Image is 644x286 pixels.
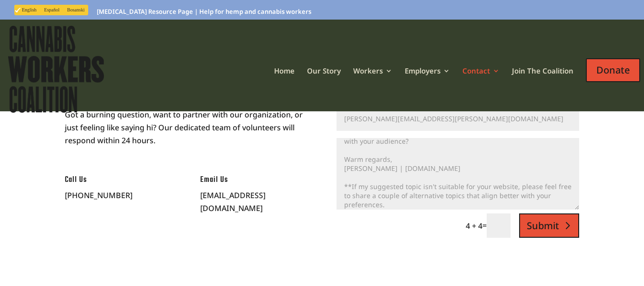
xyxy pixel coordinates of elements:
a: Employers [405,67,450,99]
a: Join The Coalition [512,67,573,99]
a: Home [274,67,295,99]
button: Submit [519,213,579,238]
p: [PHONE_NUMBER] [65,189,172,202]
p: = [460,213,511,238]
span: Bosanski [67,7,85,12]
span: Español [44,7,60,12]
img: Cannabis Workers Coalition [6,23,106,115]
a: Our Story [307,67,341,99]
span: Call Us [65,174,87,186]
a: Contact [462,67,500,99]
a: [MEDICAL_DATA] Resource Page | Help for hemp and cannabis workers [97,9,311,20]
a: Bosanski [63,6,89,14]
span: Email Us [200,174,228,186]
span: English [22,7,37,12]
p: Got a burning question, want to partner with our organization, or just feeling like saying hi? Ou... [65,108,308,148]
a: English [14,6,41,14]
input: Email Address [337,106,580,131]
span: Donate [586,58,640,82]
p: [EMAIL_ADDRESS][DOMAIN_NAME] [200,189,307,215]
a: Español [41,6,63,14]
span: 4 + 4 [466,221,482,231]
a: Workers [353,67,392,99]
a: Donate [586,49,640,107]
